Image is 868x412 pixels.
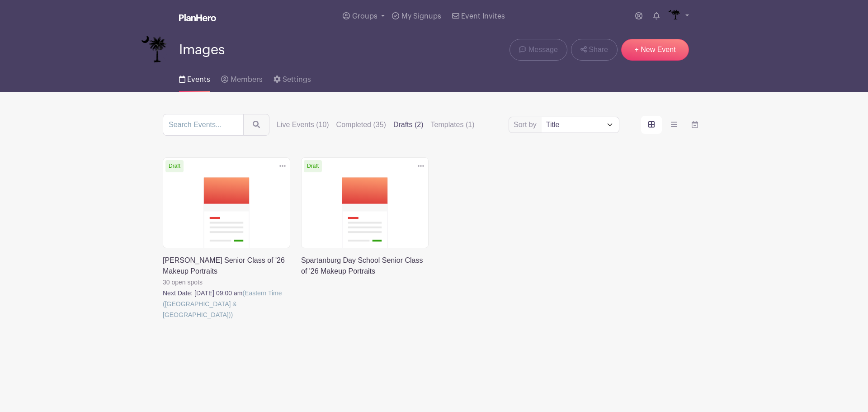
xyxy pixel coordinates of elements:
[141,36,168,63] img: IMAGES%20logo%20transparenT%20PNG%20s.png
[514,119,539,130] label: Sort by
[621,39,689,61] a: + New Event
[187,76,210,83] span: Events
[393,119,424,130] label: Drafts (2)
[283,76,311,83] span: Settings
[352,13,377,20] span: Groups
[179,43,225,57] span: Images
[571,39,618,61] a: Share
[401,13,441,20] span: My Signups
[179,63,210,92] a: Events
[461,13,505,20] span: Event Invites
[589,44,608,55] span: Share
[528,44,558,55] span: Message
[509,39,567,61] a: Message
[231,76,263,83] span: Members
[277,119,329,130] label: Live Events (10)
[667,9,681,24] img: IMAGES%20logo%20transparenT%20PNG%20s.png
[221,63,262,92] a: Members
[163,114,244,136] input: Search Events...
[336,119,386,130] label: Completed (35)
[179,14,216,21] img: logo_white-6c42ec7e38ccf1d336a20a19083b03d10ae64f83f12c07503d8b9e83406b4c7d.svg
[277,119,474,130] div: filters
[274,63,311,92] a: Settings
[431,119,475,130] label: Templates (1)
[641,116,705,134] div: order and view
